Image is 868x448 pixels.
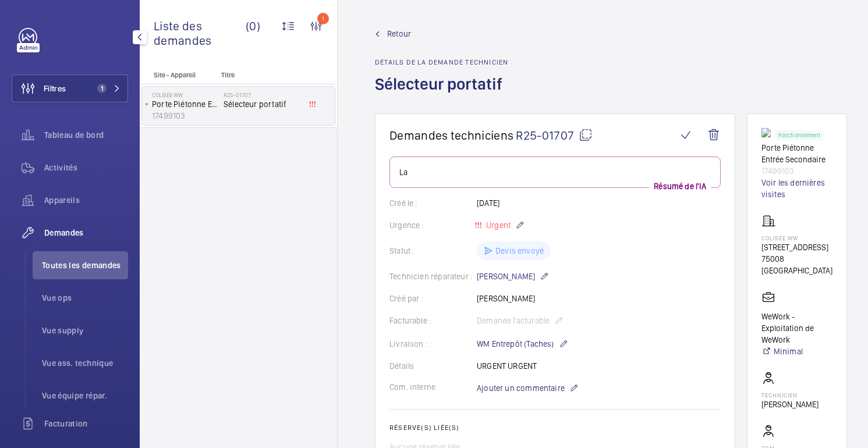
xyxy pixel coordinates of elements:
[761,143,826,164] font: Porte Piétonne Entrée Secondaire
[486,221,511,230] font: Urgent
[224,91,251,98] font: R25-01707
[42,261,121,270] font: Toutes les demandes
[44,419,88,428] font: Facturation
[375,74,502,94] font: Sélecteur portatif
[154,19,212,48] font: Liste des demandes
[152,111,185,120] font: 17499103
[389,128,513,143] font: Demandes techniciens
[399,168,408,177] font: La
[152,99,274,109] font: Porte Piétonne Entrée Secondaire
[761,178,825,199] font: Voir les dernières visites
[761,166,794,176] font: 17499103
[774,347,803,356] font: Minimal
[778,131,821,138] font: Fonctionnement
[44,130,104,140] font: Tableau de bord
[42,326,84,335] font: Vue supply
[42,293,72,303] font: Vue ops
[761,243,828,252] font: [STREET_ADDRESS]
[44,163,77,172] font: Activités
[761,234,798,241] font: Colisée WW
[477,339,554,349] font: WM Entrepôt (Taches)
[477,272,535,281] font: [PERSON_NAME]
[154,71,196,79] font: Site - Appareil
[224,99,286,109] font: Sélecteur portatif
[761,254,832,275] font: 75008 [GEOGRAPHIC_DATA]
[152,91,183,98] font: Colisée WW
[12,74,128,102] button: Filtres1
[761,346,832,357] a: Minimal
[387,29,411,38] font: Retour
[389,424,460,432] font: Réserve(s) liée(s)
[221,71,235,79] font: Titre
[516,128,574,143] font: R25-01707
[761,312,814,344] font: WeWork - Exploitation de WeWork
[44,228,84,237] font: Demandes
[761,128,775,137] img: telescopic_pedestrian_door.svg
[42,391,107,400] font: Vue équipe répar.
[761,177,832,200] a: Voir les dernières visites
[654,182,706,191] font: Résumé de l'IA
[375,58,508,66] font: Détails de la demande technicien
[101,84,104,93] font: 1
[761,400,819,409] font: [PERSON_NAME]
[44,84,66,93] font: Filtres
[761,392,798,399] font: Technicien
[246,19,260,33] font: (0)
[477,383,565,393] font: Ajouter un commentaire
[42,358,113,368] font: Vue ass. technique
[44,195,80,205] font: Appareils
